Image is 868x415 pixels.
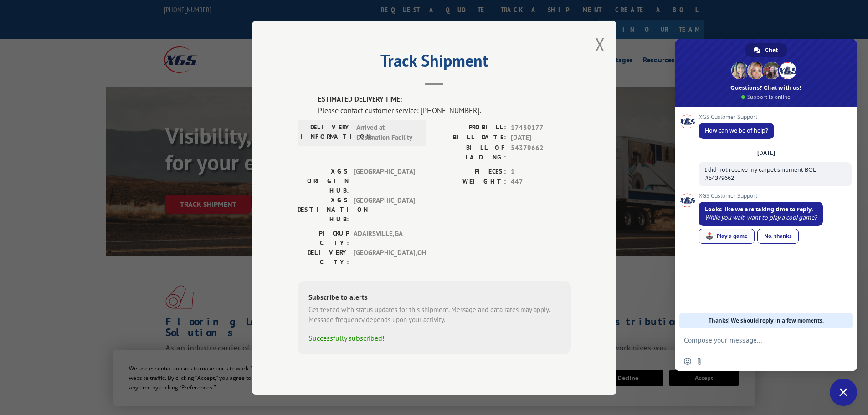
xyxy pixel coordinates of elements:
textarea: Compose your message... [684,336,828,344]
div: Get texted with status updates for this shipment. Message and data rates may apply. Message frequ... [308,304,560,325]
div: Successfully subscribed! [308,332,560,343]
span: I did not receive my carpet shipment BOL #54379662 [705,166,816,182]
label: WEIGHT: [434,177,506,187]
div: Close chat [830,379,857,406]
span: Chat [765,43,778,57]
div: No, thanks [757,229,799,244]
div: Subscribe to alerts [308,291,560,304]
span: Send a file [696,358,703,365]
span: XGS Customer Support [699,193,823,199]
span: Arrived at Destination Facility [356,122,418,143]
label: BILL DATE: [434,133,506,143]
label: BILL OF LADING: [434,143,506,162]
label: XGS ORIGIN HUB: [298,166,349,195]
button: Close modal [595,32,605,56]
span: Insert an emoji [684,358,691,365]
div: Chat [745,43,787,57]
span: 🕹️ [705,232,714,240]
div: Play a game [699,229,755,244]
div: Please contact customer service: [PHONE_NUMBER]. [318,104,571,115]
h2: Track Shipment [298,54,571,72]
label: PROBILL: [434,122,506,133]
span: While you wait, want to play a cool game? [705,214,817,221]
span: How can we be of help? [705,127,768,134]
span: 54379662 [511,143,571,162]
span: [GEOGRAPHIC_DATA] [354,166,415,195]
span: [GEOGRAPHIC_DATA] , OH [354,247,415,266]
span: Looks like we are taking time to reply. [705,205,813,213]
span: [GEOGRAPHIC_DATA] [354,195,415,224]
label: PICKUP CITY: [298,228,349,247]
label: DELIVERY CITY: [298,247,349,266]
span: XGS Customer Support [699,114,774,120]
div: [DATE] [757,150,775,156]
label: PIECES: [434,166,506,177]
span: Thanks! We should reply in a few moments. [709,313,824,328]
label: ESTIMATED DELIVERY TIME: [318,94,571,105]
label: DELIVERY INFORMATION: [300,122,352,143]
span: 17430177 [511,122,571,133]
span: ADAIRSVILLE , GA [354,228,415,247]
span: 1 [511,166,571,177]
label: XGS DESTINATION HUB: [298,195,349,224]
span: 447 [511,177,571,187]
span: [DATE] [511,133,571,143]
